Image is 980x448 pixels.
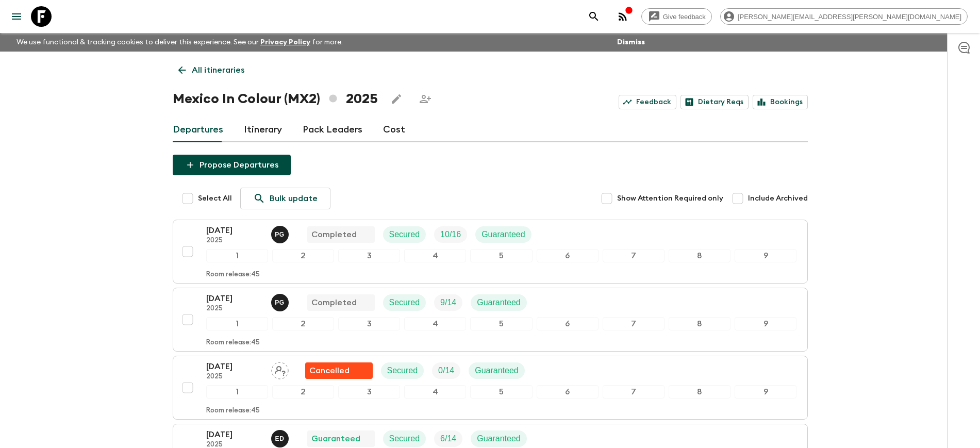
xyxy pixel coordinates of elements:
[614,35,647,49] button: Dismiss
[470,317,532,330] div: 5
[206,428,263,441] p: [DATE]
[481,228,525,241] p: Guaranteed
[311,433,360,445] p: Guaranteed
[383,118,405,142] a: Cost
[641,8,712,25] a: Give feedback
[206,339,260,347] p: Room release: 45
[381,362,424,379] div: Secured
[270,192,318,205] p: Bulk update
[669,317,730,330] div: 8
[206,237,263,245] p: 2025
[275,435,285,443] p: E D
[12,33,347,52] p: We use functional & tracking cookies to deliver this experience. See our for more.
[680,95,749,109] a: Dietary Reqs
[206,373,263,381] p: 2025
[753,95,808,109] a: Bookings
[240,188,330,209] a: Bulk update
[537,249,599,262] div: 6
[404,385,466,399] div: 4
[173,356,808,420] button: [DATE]2025Assign pack leaderFlash Pack cancellationSecuredTrip FillGuaranteed123456789Room releas...
[669,249,730,262] div: 8
[173,60,250,80] a: All itineraries
[271,229,291,237] span: Patricia Gutierrez
[387,364,418,377] p: Secured
[537,385,599,399] div: 6
[206,407,260,415] p: Room release: 45
[198,193,232,204] span: Select All
[206,385,268,399] div: 1
[735,249,796,262] div: 9
[440,433,456,445] p: 6 / 14
[383,430,426,447] div: Secured
[748,193,808,204] span: Include Archived
[404,249,466,262] div: 4
[735,317,796,330] div: 9
[206,292,263,305] p: [DATE]
[244,118,282,142] a: Itinerary
[434,430,462,447] div: Trip Fill
[603,385,665,399] div: 7
[603,317,665,330] div: 7
[383,226,426,243] div: Secured
[389,296,420,309] p: Secured
[440,228,461,241] p: 10 / 16
[206,360,263,373] p: [DATE]
[271,297,291,305] span: Patricia Gutierrez
[206,224,263,237] p: [DATE]
[173,220,808,284] button: [DATE]2025Patricia GutierrezCompletedSecuredTrip FillGuaranteed123456789Room release:45
[389,228,420,241] p: Secured
[669,385,730,399] div: 8
[732,13,967,21] span: [PERSON_NAME][EMAIL_ADDRESS][PERSON_NAME][DOMAIN_NAME]
[206,305,263,313] p: 2025
[311,228,357,241] p: Completed
[432,362,460,379] div: Trip Fill
[173,288,808,352] button: [DATE]2025Patricia GutierrezCompletedSecuredTrip FillGuaranteed123456789Room release:45
[338,317,400,330] div: 3
[617,193,723,204] span: Show Attention Required only
[477,296,521,309] p: Guaranteed
[311,296,357,309] p: Completed
[440,296,456,309] p: 9 / 14
[470,249,532,262] div: 5
[6,6,27,27] button: menu
[272,317,334,330] div: 2
[584,6,604,27] button: search adventures
[386,89,407,109] button: Edit this itinerary
[657,13,711,21] span: Give feedback
[470,385,532,399] div: 5
[192,64,244,76] p: All itineraries
[537,317,599,330] div: 6
[271,433,291,441] span: Ernesto Deciga Alcàntara
[438,364,454,377] p: 0 / 14
[206,271,260,279] p: Room release: 45
[603,249,665,262] div: 7
[735,385,796,399] div: 9
[272,249,334,262] div: 2
[404,317,466,330] div: 4
[619,95,676,109] a: Feedback
[720,8,968,25] div: [PERSON_NAME][EMAIL_ADDRESS][PERSON_NAME][DOMAIN_NAME]
[434,294,462,311] div: Trip Fill
[303,118,362,142] a: Pack Leaders
[389,433,420,445] p: Secured
[338,249,400,262] div: 3
[206,317,268,330] div: 1
[173,89,378,109] h1: Mexico In Colour (MX2) 2025
[434,226,467,243] div: Trip Fill
[338,385,400,399] div: 3
[173,155,291,175] button: Propose Departures
[271,430,291,447] button: ED
[477,433,521,445] p: Guaranteed
[309,364,350,377] p: Cancelled
[260,39,310,46] a: Privacy Policy
[206,249,268,262] div: 1
[475,364,519,377] p: Guaranteed
[305,362,373,379] div: Flash Pack cancellation
[173,118,223,142] a: Departures
[415,89,436,109] span: Share this itinerary
[271,365,289,373] span: Assign pack leader
[383,294,426,311] div: Secured
[272,385,334,399] div: 2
